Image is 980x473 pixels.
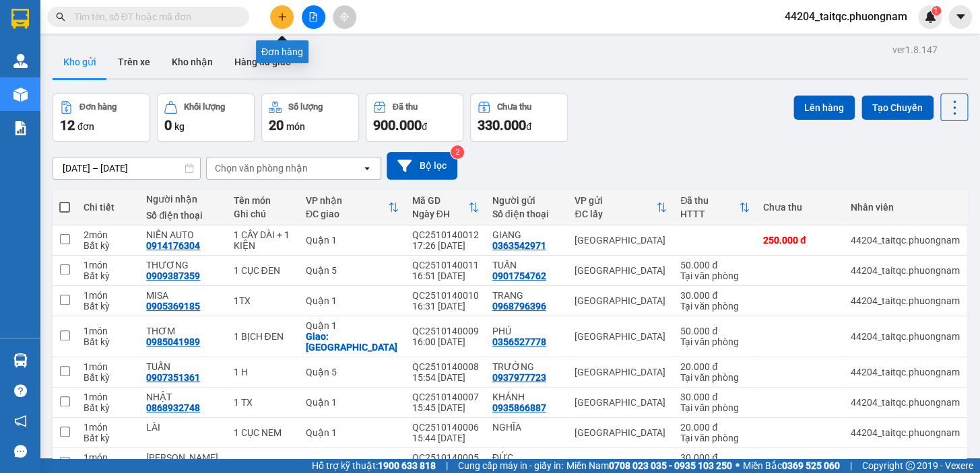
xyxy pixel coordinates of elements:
div: Chưa thu [763,202,837,213]
div: ver 1.8.147 [892,42,938,57]
div: Quận 1 [306,295,399,306]
span: đ [422,121,427,132]
th: Toggle SortBy [299,190,405,225]
span: file-add [308,12,318,22]
span: message [14,445,27,458]
div: Tại văn phòng [680,372,750,383]
div: KHÁNH [492,392,562,402]
div: 44204_taitqc.phuongnam [851,397,960,408]
span: 900.000 [373,117,422,133]
img: warehouse-icon [13,87,28,102]
div: 44204_taitqc.phuongnam [851,427,960,438]
div: 0907351361 [146,372,200,383]
div: 1 TX [233,397,292,408]
span: 1 [934,6,938,15]
span: kg [174,121,185,132]
div: 1 món [84,392,133,402]
div: Tại văn phòng [680,301,750,312]
div: 20.000 đ [680,422,750,433]
span: aim [339,12,349,22]
div: QC2510140011 [412,260,479,270]
button: Chưa thu330.000đ [470,94,568,142]
div: Số điện thoại [492,209,562,219]
div: Tại văn phòng [680,402,750,413]
div: 44204_taitqc.phuongnam [851,458,960,468]
div: 0356527778 [492,336,546,347]
div: [GEOGRAPHIC_DATA] [575,427,667,438]
div: THƠM [146,326,220,336]
div: 15:54 [DATE] [412,372,479,383]
div: 0914176304 [146,240,200,251]
div: 44204_taitqc.phuongnam [851,235,960,246]
span: caret-down [954,11,967,23]
div: [GEOGRAPHIC_DATA] [575,295,667,306]
img: warehouse-icon [13,54,28,68]
button: Hàng đã giao [224,46,302,78]
div: NIÊN AUTO [146,229,220,240]
span: Cung cấp máy in - giấy in: [458,458,563,473]
img: logo-vxr [11,9,29,29]
div: 1TX [233,295,292,306]
div: 15:44 [DATE] [412,433,479,443]
span: đ [526,121,531,132]
div: QC2510140005 [412,452,479,463]
div: Đã thu [393,102,418,112]
div: Khối lượng [184,102,225,112]
button: Lên hàng [793,96,855,120]
span: | [446,458,448,473]
div: 44204_taitqc.phuongnam [851,367,960,377]
div: Ghi chú [233,209,292,219]
div: Số lượng [288,102,323,112]
img: warehouse-icon [13,353,28,367]
button: plus [270,5,294,29]
div: Số điện thoại [146,210,220,221]
div: Tại văn phòng [680,336,750,347]
div: Chi tiết [84,202,133,213]
span: 0 [164,117,172,133]
span: 44204_taitqc.phuongnam [774,8,918,25]
div: Chưa thu [497,102,531,112]
div: Quận 1 [306,397,399,408]
div: LÀI [146,422,220,433]
div: Ngày ĐH [412,209,468,219]
div: Tại văn phòng [680,433,750,443]
div: Bất kỳ [84,402,133,413]
button: Số lượng20món [261,94,359,142]
button: caret-down [948,5,972,29]
div: 50.000 đ [680,326,750,336]
div: Nhân viên [851,202,960,213]
div: Chọn văn phòng nhận [215,161,308,175]
span: | [850,458,852,473]
div: QC2510140009 [412,326,479,336]
div: QC2510140010 [412,290,479,301]
div: 0968796396 [492,301,546,312]
div: [GEOGRAPHIC_DATA] [575,367,667,377]
div: QC2510140008 [412,361,479,372]
div: Tại văn phòng [680,270,750,281]
div: ĐC giao [306,209,388,219]
div: Quận 1 [306,427,399,438]
div: [GEOGRAPHIC_DATA] [575,265,667,276]
div: Quận 1 [306,320,399,331]
div: TUẤN [492,260,562,270]
div: 1 món [84,326,133,336]
div: 0905369185 [146,301,200,312]
div: NHẬT [146,392,220,402]
div: 16:31 [DATE] [412,301,479,312]
div: VP nhận [306,195,388,206]
button: Kho gửi [53,46,107,78]
div: 0935866887 [492,402,546,413]
div: TRANG [492,290,562,301]
button: Bộ lọc [387,152,457,180]
div: [GEOGRAPHIC_DATA] [575,331,667,342]
div: ĐỨC [492,452,562,463]
img: solution-icon [13,121,28,135]
div: 30.000 đ [680,392,750,402]
div: 1 món [84,260,133,270]
span: search [56,12,65,22]
div: Bất kỳ [84,433,133,443]
span: question-circle [14,384,27,397]
div: PHÚ [492,326,562,336]
div: 1 BỊCH ĐEN [233,331,292,342]
th: Toggle SortBy [674,190,756,225]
